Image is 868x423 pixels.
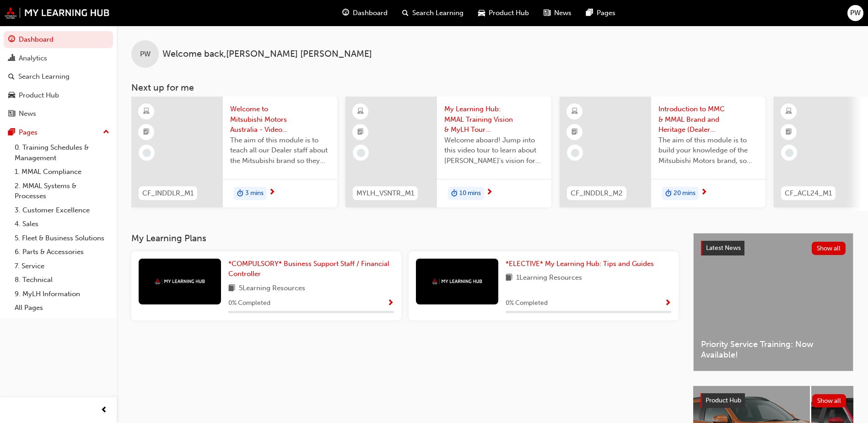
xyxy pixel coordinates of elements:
a: 8. Technical [11,273,113,287]
span: chart-icon [8,54,15,63]
span: Latest News [706,244,741,252]
h3: Next up for me [117,82,868,93]
span: learningResourceType_ELEARNING-icon [357,106,364,118]
span: CF_INDDLR_M2 [571,188,623,199]
a: car-iconProduct Hub [471,4,536,22]
img: mmal [155,278,205,284]
span: My Learning Hub: MMAL Training Vision & MyLH Tour (Elective) [444,104,544,135]
span: search-icon [402,7,409,19]
a: CF_INDDLR_M2Introduction to MMC & MMAL Brand and Heritage (Dealer Induction)The aim of this modul... [560,97,766,207]
div: Product Hub [19,90,59,101]
span: Show Progress [664,299,671,308]
a: CF_INDDLR_M1Welcome to Mitsubishi Motors Australia - Video (Dealer Induction)The aim of this modu... [131,97,337,207]
span: Search Learning [412,8,464,18]
span: learningRecordVerb_NONE-icon [785,149,793,157]
a: *COMPULSORY* Business Support Staff / Financial Controller [228,259,394,279]
a: All Pages [11,301,113,315]
span: Introduction to MMC & MMAL Brand and Heritage (Dealer Induction) [658,104,758,135]
button: PW [847,5,863,21]
span: *ELECTIVE* My Learning Hub: Tips and Guides [506,260,654,268]
span: 0 % Completed [228,298,270,309]
img: mmal [432,278,482,284]
button: Show all [812,394,846,407]
span: CF_ACL24_M1 [785,188,832,199]
a: *ELECTIVE* My Learning Hub: Tips and Guides [506,259,658,269]
a: pages-iconPages [579,4,623,22]
span: news-icon [8,110,15,118]
span: booktick-icon [143,126,150,138]
span: Show Progress [387,299,394,308]
span: duration-icon [665,188,672,200]
span: Welcome back , [PERSON_NAME] [PERSON_NAME] [162,49,372,60]
a: Latest NewsShow all [701,241,846,255]
div: Search Learning [18,71,70,82]
span: guage-icon [8,36,15,44]
a: News [4,105,113,122]
span: car-icon [8,92,15,100]
span: MYLH_VSNTR_M1 [356,188,414,199]
span: pages-icon [586,7,593,19]
span: next-icon [269,189,275,197]
span: up-icon [103,126,109,138]
span: 1 Learning Resources [516,272,582,284]
span: Product Hub [706,396,741,404]
span: next-icon [701,189,707,197]
h3: My Learning Plans [131,233,679,244]
span: 5 Learning Resources [239,283,305,294]
div: News [19,108,36,119]
span: 20 mins [674,188,695,199]
span: 3 mins [245,188,264,199]
span: Product Hub [489,8,529,18]
span: next-icon [486,189,493,197]
a: 7. Service [11,259,113,273]
span: The aim of this module is to build your knowledge of the Mitsubishi Motors brand, so you can demo... [658,135,758,166]
button: Pages [4,124,113,141]
span: booktick-icon [786,126,792,138]
span: learningResourceType_ELEARNING-icon [571,106,578,118]
a: Latest NewsShow allPriority Service Training: Now Available! [693,233,853,371]
span: book-icon [506,272,512,284]
span: Welcome aboard! Jump into this video tour to learn about [PERSON_NAME]'s vision for your learning... [444,135,544,166]
a: 5. Fleet & Business Solutions [11,231,113,245]
a: 6. Parts & Accessories [11,245,113,259]
span: Pages [597,8,615,18]
span: learningRecordVerb_NONE-icon [357,149,365,157]
a: MYLH_VSNTR_M1My Learning Hub: MMAL Training Vision & MyLH Tour (Elective)Welcome aboard! Jump int... [345,97,551,207]
a: 2. MMAL Systems & Processes [11,179,113,203]
span: 0 % Completed [506,298,548,309]
a: 1. MMAL Compliance [11,165,113,179]
a: Search Learning [4,68,113,85]
span: duration-icon [451,188,458,200]
span: *COMPULSORY* Business Support Staff / Financial Controller [228,260,389,278]
a: 9. MyLH Information [11,287,113,301]
button: Show all [812,242,846,255]
span: book-icon [228,283,235,294]
a: Analytics [4,50,113,67]
span: Priority Service Training: Now Available! [701,339,846,360]
span: news-icon [544,7,550,19]
span: Dashboard [353,8,388,18]
span: 10 mins [459,188,481,199]
a: news-iconNews [536,4,579,22]
button: DashboardAnalyticsSearch LearningProduct HubNews [4,29,113,124]
span: learningResourceType_ELEARNING-icon [143,106,150,118]
span: PW [140,49,151,60]
span: pages-icon [8,129,15,137]
span: Welcome to Mitsubishi Motors Australia - Video (Dealer Induction) [230,104,330,135]
span: News [554,8,571,18]
div: Analytics [19,53,47,64]
span: CF_INDDLR_M1 [142,188,194,199]
span: learningResourceType_ELEARNING-icon [786,106,792,118]
a: guage-iconDashboard [335,4,395,22]
a: Dashboard [4,31,113,48]
img: mmal [5,7,110,19]
span: learningRecordVerb_NONE-icon [571,149,579,157]
a: search-iconSearch Learning [395,4,471,22]
span: The aim of this module is to teach all our Dealer staff about the Mitsubishi brand so they demons... [230,135,330,166]
a: Product Hub [4,87,113,104]
a: Product HubShow all [701,393,846,408]
span: booktick-icon [571,126,578,138]
button: Show Progress [387,298,394,309]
